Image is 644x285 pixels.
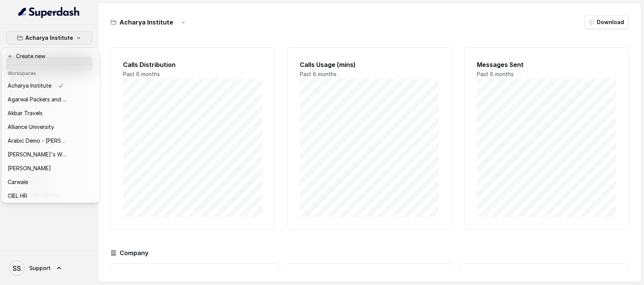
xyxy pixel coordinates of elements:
div: Acharya Institute [2,48,100,203]
p: Acharya Institute [8,81,51,90]
button: Acharya Institute [6,31,92,45]
p: Alliance University [8,122,54,132]
p: Arabic Demo - [PERSON_NAME] [8,136,69,145]
p: Carwale [8,178,28,187]
p: Agarwal Packers and Movers - DRS Group [8,95,69,104]
p: [PERSON_NAME] [8,164,51,173]
p: Acharya Institute [25,33,73,42]
p: [PERSON_NAME]'s Workspace [8,150,69,159]
button: Create new [3,49,98,63]
p: Akbar Travels [8,109,43,118]
header: Workspaces [3,67,98,79]
p: CIEL HR [8,191,27,200]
